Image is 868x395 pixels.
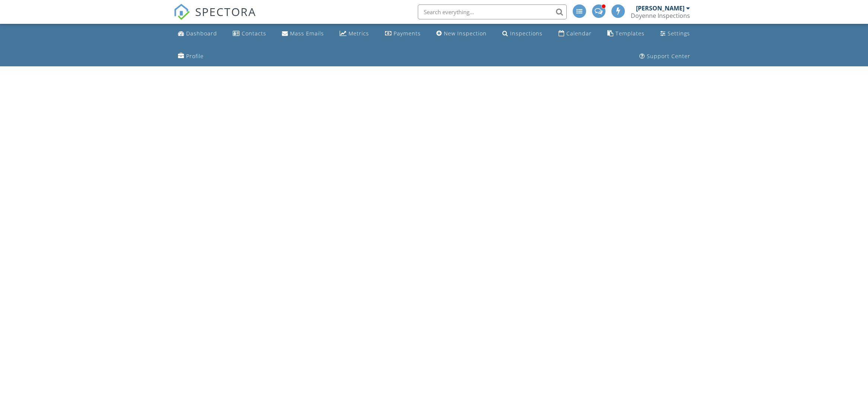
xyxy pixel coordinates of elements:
[566,30,592,37] div: Calendar
[418,4,567,19] input: Search everything...
[337,27,372,41] a: Metrics
[631,12,690,19] div: Doyenne Inspections
[186,53,204,60] div: Profile
[499,27,546,41] a: Inspections
[175,50,207,63] a: Company Profile
[444,30,487,37] div: New Inspection
[668,30,690,37] div: Settings
[175,27,220,41] a: Dashboard
[186,30,217,37] div: Dashboard
[230,27,269,41] a: Contacts
[174,10,256,26] a: SPECTORA
[195,4,256,19] span: SPECTORA
[636,50,693,63] a: Support Center
[174,4,190,20] img: The Best Home Inspection Software - Spectora
[349,30,369,37] div: Metrics
[556,27,595,41] a: Calendar
[510,30,543,37] div: Inspections
[604,27,648,41] a: Templates
[616,30,645,37] div: Templates
[433,27,490,41] a: New Inspection
[647,53,690,60] div: Support Center
[382,27,424,41] a: Payments
[279,27,327,41] a: Mass Emails
[636,4,684,12] div: [PERSON_NAME]
[657,27,693,41] a: Settings
[290,30,324,37] div: Mass Emails
[394,30,421,37] div: Payments
[242,30,266,37] div: Contacts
